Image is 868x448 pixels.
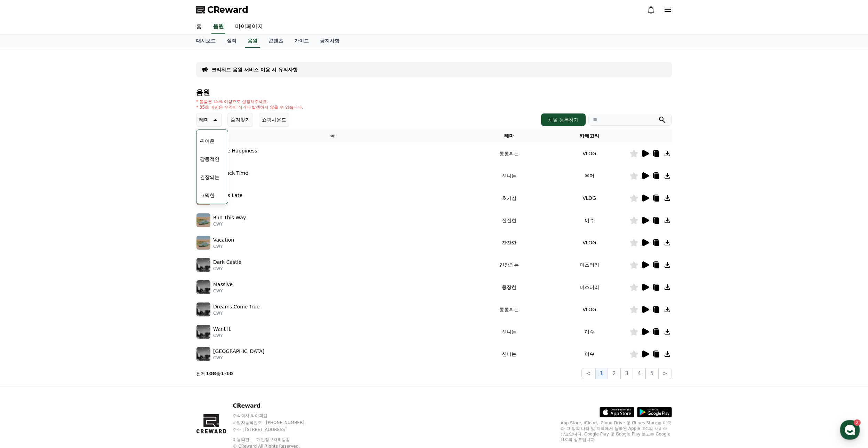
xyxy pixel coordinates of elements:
p: 전체 중 - [196,370,233,377]
button: 2 [608,368,620,379]
p: * 볼륨은 15% 이상으로 설정해주세요. [196,99,303,104]
span: 홈 [22,231,26,237]
strong: 108 [206,371,216,376]
a: 음원 [245,34,260,48]
a: 콘텐츠 [263,34,289,48]
p: Cat Rack Time [213,170,248,177]
p: CWY [213,333,231,338]
td: 미스터리 [549,254,629,276]
td: 통통튀는 [469,142,549,165]
td: 미스터리 [549,276,629,298]
td: VLOG [549,142,629,165]
span: 설정 [107,231,116,237]
p: [GEOGRAPHIC_DATA] [213,348,264,355]
a: 홈 [2,221,46,238]
img: music [196,347,210,361]
p: CWY [213,355,264,361]
p: Run This Way [213,214,246,221]
td: 긴장되는 [469,254,549,276]
a: 실적 [221,34,242,48]
p: CWY [213,155,257,160]
p: Want It [213,325,231,333]
img: music [196,236,210,250]
td: 신나는 [469,321,549,343]
td: 이슈 [549,321,629,343]
button: 1 [595,368,608,379]
p: CReward [233,402,318,410]
p: 사업자등록번호 : [PHONE_NUMBER] [233,420,318,425]
p: A Little Happiness [213,147,257,155]
p: Dark Castle [213,259,241,266]
a: 마이페이지 [230,19,268,34]
button: 쇼핑사운드 [259,113,289,127]
p: 테마 [199,115,209,125]
button: 4 [633,368,645,379]
button: < [581,368,595,379]
th: 테마 [469,129,549,142]
a: 설정 [90,221,134,238]
span: 2 [71,220,73,226]
strong: 10 [226,371,233,376]
button: 감동적인 [197,151,222,167]
td: VLOG [549,231,629,254]
a: 개인정보처리방침 [257,437,290,442]
p: CWY [213,244,234,249]
a: 대시보드 [191,34,221,48]
a: 가이드 [289,34,314,48]
a: 이용약관 [233,437,255,442]
p: * 35초 미만은 수익이 적거나 발생하지 않을 수 있습니다. [196,104,303,110]
th: 곡 [196,129,469,142]
h4: 음원 [196,88,672,96]
p: CWY [213,311,260,316]
p: Vacation [213,236,234,244]
p: CWY [213,266,241,272]
td: 웅장한 [469,276,549,298]
a: 2대화 [46,221,90,238]
span: CReward [207,4,248,15]
a: CReward [196,4,248,15]
button: 5 [645,368,658,379]
td: 신나는 [469,343,549,365]
p: CWY [213,221,246,227]
p: App Store, iCloud, iCloud Drive 및 iTunes Store는 미국과 그 밖의 나라 및 지역에서 등록된 Apple Inc.의 서비스 상표입니다. Goo... [561,420,672,442]
img: music [196,213,210,227]
td: 호기심 [469,187,549,209]
td: 잔잔한 [469,231,549,254]
a: 공지사항 [314,34,345,48]
button: 긴장되는 [197,170,222,185]
button: > [658,368,672,379]
p: Dreams Come True [213,303,260,311]
td: 이슈 [549,209,629,231]
td: 신나는 [469,165,549,187]
button: 코믹한 [197,188,217,203]
p: CWY [213,288,233,294]
a: 음원 [211,19,225,34]
td: 유머 [549,165,629,187]
img: music [196,325,210,339]
th: 카테고리 [549,129,629,142]
a: 크리워드 음원 서비스 이용 시 유의사항 [211,66,298,73]
p: 주식회사 와이피랩 [233,413,318,418]
td: 잔잔한 [469,209,549,231]
button: 채널 등록하기 [541,113,586,126]
td: 이슈 [549,343,629,365]
img: music [196,302,210,316]
span: 대화 [64,231,72,237]
button: 즐겨찾기 [227,113,253,127]
p: CWY [213,177,248,182]
img: music [196,258,210,272]
strong: 1 [221,371,224,376]
button: 3 [620,368,633,379]
td: VLOG [549,298,629,321]
p: Massive [213,281,233,288]
p: 주소 : [STREET_ADDRESS] [233,427,318,432]
td: VLOG [549,187,629,209]
a: 홈 [191,19,207,34]
td: 통통튀는 [469,298,549,321]
button: 테마 [196,113,222,127]
img: music [196,280,210,294]
button: 귀여운 [197,133,217,149]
